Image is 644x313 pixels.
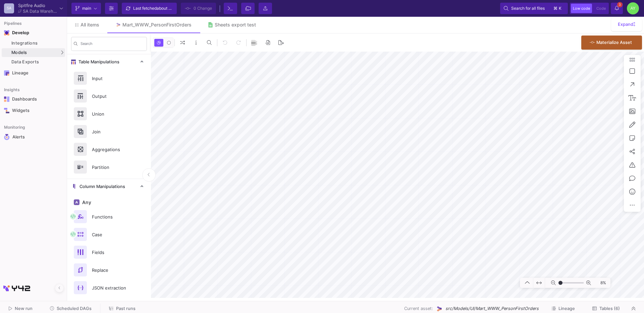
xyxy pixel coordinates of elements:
[67,158,151,176] button: Partition
[2,94,65,105] a: Navigation iconDashboards
[88,73,134,83] div: Input
[559,4,561,12] span: k
[23,9,57,13] div: SA Data Warehouse
[596,40,632,45] span: Materialize Asset
[581,36,642,50] button: Materialize Asset
[71,3,101,14] button: main
[511,3,545,13] span: Search for all files
[80,22,99,27] span: All items
[215,22,256,27] div: Sheets export test
[4,108,9,113] img: Navigation icon
[88,212,134,222] div: Functions
[12,97,56,102] div: Dashboards
[115,22,121,28] img: Tab icon
[133,3,173,13] div: Last fetched
[88,127,134,137] div: Join
[77,184,125,189] span: Column Manipulations
[2,131,65,143] a: Navigation iconAlerts
[11,50,27,55] span: Models
[80,43,144,47] input: Search
[88,265,134,275] div: Replace
[76,59,119,65] span: Table Manipulations
[88,247,134,257] div: Fields
[82,3,91,13] span: main
[67,87,151,105] button: Output
[67,140,151,158] button: Aggregations
[12,108,56,113] div: Widgets
[11,59,63,65] div: Data Exports
[558,306,575,311] span: Lineage
[67,123,151,140] button: Join
[2,39,65,48] a: Integrations
[88,283,134,293] div: JSON extraction
[67,54,151,69] mat-expansion-panel-header: Table Manipulations
[4,30,9,36] img: Navigation icon
[18,3,57,8] div: Spitfire Audio
[116,306,136,311] span: Past runs
[4,134,10,140] img: Navigation icon
[11,41,63,46] div: Integrations
[88,109,134,119] div: Union
[436,305,443,312] img: UI Model
[88,230,134,240] div: Case
[15,306,33,311] span: New run
[122,3,177,14] button: Last fetchedabout 5 hours ago
[67,69,151,87] button: Input
[67,243,151,261] button: Fields
[12,70,56,76] div: Lineage
[2,105,65,116] a: Navigation iconWidgets
[4,97,9,102] img: Navigation icon
[571,4,592,13] button: Low code
[599,306,620,311] span: Tables (6)
[617,2,623,7] span: 3
[67,69,151,179] div: Table Manipulations
[611,3,623,14] button: 3
[2,27,65,38] mat-expansion-panel-header: Navigation iconDevelop
[594,277,609,289] span: 8%
[67,105,151,123] button: Union
[573,6,590,11] span: Low code
[88,91,134,101] div: Output
[404,305,433,312] span: Current asset:
[625,2,639,14] button: AY
[67,226,151,243] button: Case
[157,6,190,11] span: about 5 hours ago
[208,22,213,28] img: Tab icon
[67,179,151,194] mat-expansion-panel-header: Column Manipulations
[67,279,151,297] button: JSON extraction
[12,134,56,140] div: Alerts
[627,2,639,14] div: AY
[2,68,65,78] a: Navigation iconLineage
[88,162,134,172] div: Partition
[12,30,22,36] div: Develop
[57,306,92,311] span: Scheduled DAGs
[4,70,9,76] img: Navigation icon
[88,144,134,154] div: Aggregations
[596,6,606,11] span: Code
[67,261,151,279] button: Replace
[122,22,192,27] div: Mart_WWW_PersonFirstOrders
[551,4,564,12] button: ⌘k
[594,4,608,13] button: Code
[81,200,91,205] span: Any
[4,3,14,13] div: SA
[2,58,65,66] a: Data Exports
[500,3,568,14] button: Search for all files⌘k
[445,305,539,312] span: src/Models/UI/Mart_WWW_PersonFirstOrders
[553,4,557,12] span: ⌘
[67,208,151,226] button: Functions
